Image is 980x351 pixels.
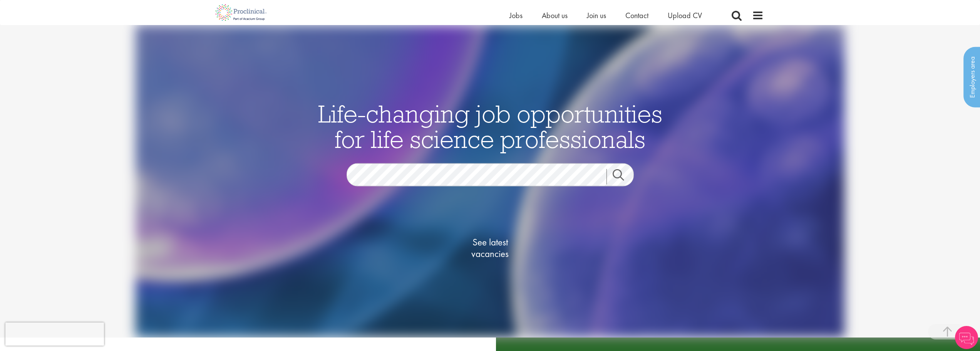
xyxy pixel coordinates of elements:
a: About us [542,10,568,20]
a: Jobs [509,10,523,20]
a: See latestvacancies [452,206,529,291]
a: Job search submit button [606,169,640,185]
img: candidate home [135,25,845,338]
iframe: reCAPTCHA [5,322,104,346]
img: Chatbot [955,326,978,349]
span: See latest vacancies [452,237,529,260]
span: Life-changing job opportunities for life science professionals [318,98,662,155]
a: Contact [625,10,648,20]
a: Join us [587,10,606,20]
a: Upload CV [668,10,702,20]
